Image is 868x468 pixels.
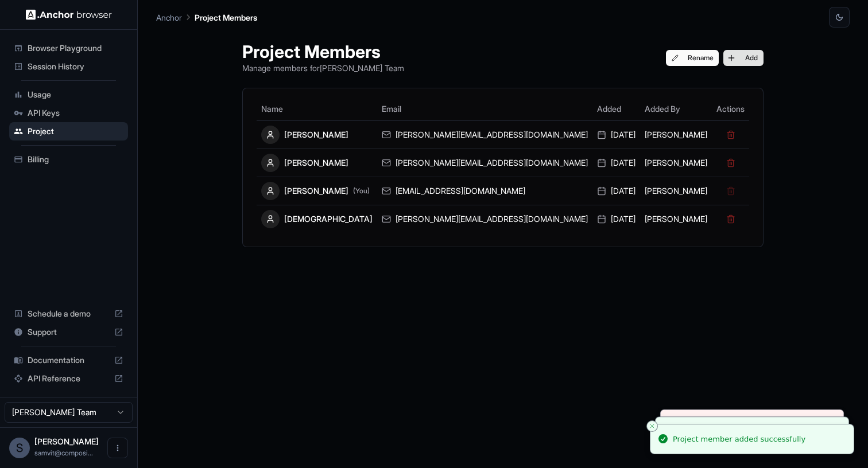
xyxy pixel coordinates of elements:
[34,436,99,446] span: Samvit Jatia
[28,107,123,119] span: API Keys
[712,97,749,120] th: Actions
[242,41,404,62] h1: Project Members
[28,89,123,100] span: Usage
[261,210,373,228] div: [DEMOGRAPHIC_DATA]
[9,323,128,341] div: Support
[640,120,712,149] td: [PERSON_NAME]
[28,42,123,54] span: Browser Playground
[28,126,123,137] span: Project
[9,150,128,169] div: Billing
[382,213,588,225] div: [PERSON_NAME][EMAIL_ADDRESS][DOMAIN_NAME]
[28,61,123,72] span: Session History
[242,62,404,74] p: Manage members for [PERSON_NAME] Team
[723,50,764,66] button: Add
[597,213,635,225] div: [DATE]
[9,39,128,57] div: Browser Playground
[34,448,93,457] span: samvit@composio.dev
[28,308,110,319] span: Schedule a demo
[156,11,257,24] nav: breadcrumb
[261,126,373,144] div: [PERSON_NAME]
[382,185,588,197] div: [EMAIL_ADDRESS][DOMAIN_NAME]
[261,182,373,200] div: [PERSON_NAME]
[597,185,635,197] div: [DATE]
[261,154,373,172] div: [PERSON_NAME]
[646,420,658,432] button: Close toast
[9,369,128,388] div: API Reference
[195,11,257,24] p: Project Members
[640,97,712,120] th: Added By
[9,104,128,122] div: API Keys
[9,85,128,104] div: Usage
[640,149,712,177] td: [PERSON_NAME]
[592,97,640,120] th: Added
[9,122,128,141] div: Project
[9,438,30,458] div: S
[9,57,128,76] div: Session History
[257,97,377,120] th: Name
[597,157,635,169] div: [DATE]
[26,9,112,20] img: Anchor Logo
[382,157,588,169] div: [PERSON_NAME][EMAIL_ADDRESS][DOMAIN_NAME]
[107,438,128,458] button: Open menu
[28,326,110,338] span: Support
[156,11,182,24] p: Anchor
[353,186,370,196] span: (You)
[28,354,110,366] span: Documentation
[9,351,128,369] div: Documentation
[377,97,592,120] th: Email
[640,177,712,205] td: [PERSON_NAME]
[9,305,128,323] div: Schedule a demo
[28,373,110,384] span: API Reference
[597,129,635,141] div: [DATE]
[666,50,719,66] button: Rename
[382,129,588,141] div: [PERSON_NAME][EMAIL_ADDRESS][DOMAIN_NAME]
[673,434,805,445] div: Project member added successfully
[640,205,712,233] td: [PERSON_NAME]
[28,154,123,165] span: Billing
